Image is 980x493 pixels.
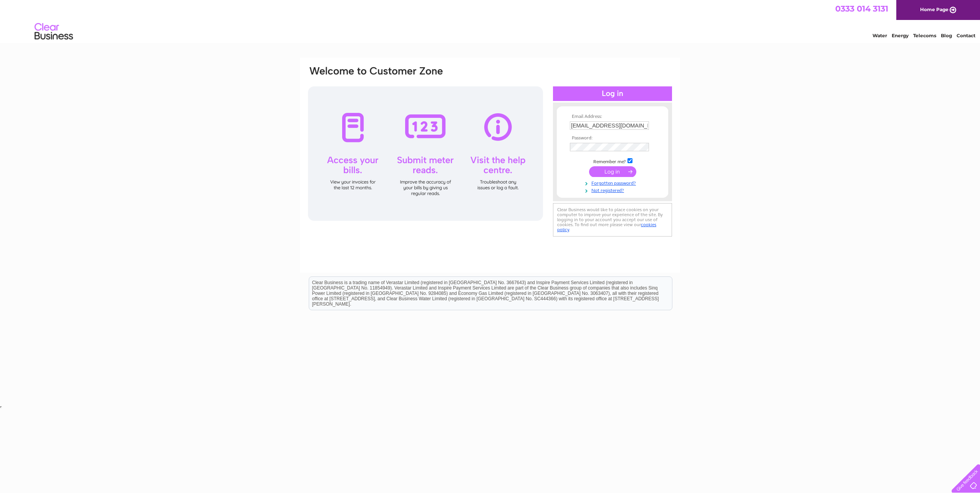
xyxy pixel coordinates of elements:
a: Blog [941,33,952,38]
a: Telecoms [913,33,936,38]
a: Energy [892,33,909,38]
a: Forgotten password? [570,179,657,186]
a: 0333 014 3131 [835,4,888,13]
img: logo.png [34,20,73,43]
td: Remember me? [568,157,657,165]
a: Water [872,33,887,38]
th: Password: [568,136,657,141]
div: Clear Business is a trading name of Verastar Limited (registered in [GEOGRAPHIC_DATA] No. 3667643... [309,4,672,37]
input: Submit [589,166,636,177]
a: Contact [957,33,975,38]
a: cookies policy [557,222,656,232]
a: Not registered? [570,186,657,194]
div: Clear Business would like to place cookies on your computer to improve your experience of the sit... [553,203,672,237]
th: Email Address: [568,114,657,119]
